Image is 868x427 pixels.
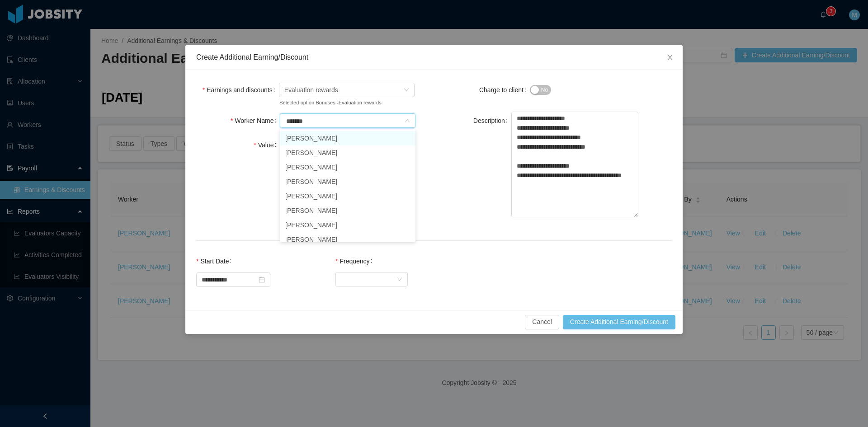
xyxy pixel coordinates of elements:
i: icon: down [397,277,402,283]
i: icon: calendar [259,277,265,283]
label: Start Date [196,258,235,265]
label: Worker Name [231,117,280,124]
label: Earnings and discounts [203,86,279,94]
li: [PERSON_NAME] [280,203,415,218]
input: Worker Name [285,114,404,128]
li: [PERSON_NAME] [280,160,415,174]
textarea: Description [511,112,638,217]
i: icon: down [404,87,409,94]
small: Selected option: Bonuses - Evaluation rewards [279,99,394,107]
button: Cancel [525,315,559,329]
li: [PERSON_NAME] [280,131,415,145]
li: [PERSON_NAME] [280,189,415,203]
li: [PERSON_NAME] [280,174,415,189]
li: [PERSON_NAME] [280,218,415,232]
label: Frequency [335,258,376,265]
label: Description [473,117,511,124]
span: No [541,85,548,94]
i: icon: close [666,54,674,61]
span: Evaluation rewards [284,83,338,97]
li: [PERSON_NAME] [280,232,415,247]
li: [PERSON_NAME] [280,145,415,160]
button: Close [657,45,683,70]
label: Charge to client [479,86,530,94]
button: Charge to client [530,85,551,95]
label: Value [254,141,280,149]
button: Create Additional Earning/Discount [563,315,675,329]
div: Create Additional Earning/Discount [196,52,672,62]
